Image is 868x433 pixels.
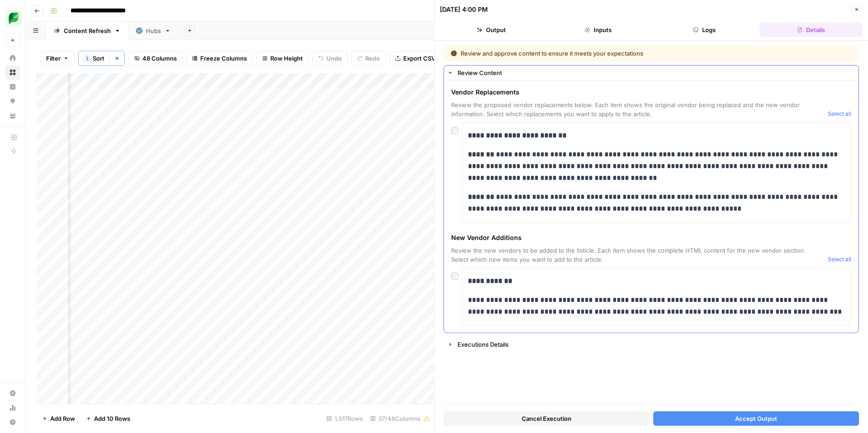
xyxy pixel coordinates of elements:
[5,415,20,429] button: Help + Support
[50,414,75,423] span: Add Row
[5,51,20,65] a: Home
[40,51,75,66] button: Filter
[46,22,128,40] a: Content Refresh
[444,337,859,352] button: Executions Details
[365,54,380,63] span: Redo
[440,23,543,37] button: Output
[5,94,20,108] a: Opportunities
[312,51,348,66] button: Undo
[5,80,20,94] a: Insights
[653,411,859,426] button: Accept Output
[451,100,824,118] span: Review the proposed vendor replacements below. Each item shows the original vendor being replaced...
[5,7,20,30] button: Workspace: SproutSocial
[270,54,303,63] span: Row Height
[403,54,435,63] span: Export CSV
[759,23,863,37] button: Details
[37,411,80,426] button: Add Row
[451,88,824,97] span: Vendor Replacements
[142,54,177,63] span: 48 Columns
[440,5,488,14] div: [DATE] 4:00 PM
[85,55,90,62] div: 1
[443,411,650,426] button: Cancel Execution
[828,255,851,264] button: Select all
[444,66,859,80] button: Review Content
[5,65,20,80] a: Browse
[64,26,111,35] div: Content Refresh
[79,51,110,66] button: 1Sort
[46,54,61,63] span: Filter
[828,109,851,118] button: Select all
[186,51,253,66] button: Freeze Columns
[128,51,183,66] button: 48 Columns
[458,340,853,349] div: Executions Details
[451,233,824,242] span: New Vendor Additions
[5,10,22,27] img: SproutSocial Logo
[323,411,367,426] div: 1,517 Rows
[522,414,571,423] span: Cancel Execution
[547,23,650,37] button: Inputs
[80,411,136,426] button: Add 10 Rows
[5,386,20,400] a: Settings
[93,54,104,63] span: Sort
[256,51,309,66] button: Row Height
[735,414,777,423] span: Accept Output
[351,51,386,66] button: Redo
[94,414,130,423] span: Add 10 Rows
[367,411,434,426] div: 37/48 Columns
[451,246,824,264] span: Review the new vendors to be added to the listicle. Each item shows the complete HTML content for...
[444,80,859,333] div: Review Content
[128,22,179,40] a: Hubs
[458,68,853,77] div: Review Content
[5,400,20,415] a: Usage
[389,51,441,66] button: Export CSV
[146,26,161,35] div: Hubs
[86,55,89,62] span: 1
[653,23,756,37] button: Logs
[5,108,20,123] a: Your Data
[326,54,342,63] span: Undo
[451,49,748,58] div: Review and approve content to ensure it meets your expectations
[200,54,247,63] span: Freeze Columns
